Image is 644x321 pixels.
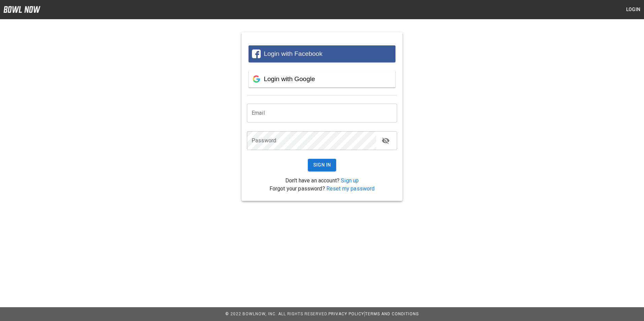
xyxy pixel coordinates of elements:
button: Login [622,3,644,16]
a: Privacy Policy [328,312,364,316]
button: toggle password visibility [379,134,392,147]
button: Login with Facebook [249,45,395,62]
span: Login with Google [264,75,315,82]
span: Login with Facebook [264,50,322,57]
a: Terms and Conditions [365,312,419,316]
button: Login with Google [249,71,395,87]
span: © 2022 BowlNow, Inc. All Rights Reserved. [225,312,328,316]
p: Don't have an account? [247,177,397,185]
p: Forgot your password? [247,185,397,193]
a: Sign up [341,177,359,184]
a: Reset my password [326,185,375,192]
button: Sign In [308,159,336,171]
img: logo [3,6,40,13]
